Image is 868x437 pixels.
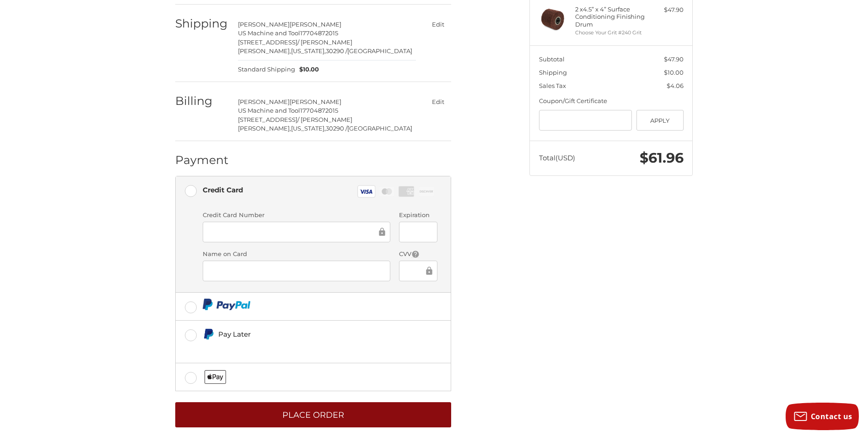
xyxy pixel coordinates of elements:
iframe: Secure Credit Card Frame - Credit Card Number [209,227,377,237]
span: $10.00 [295,65,319,74]
span: [PERSON_NAME], [238,125,291,132]
iframe: Secure Credit Card Frame - Expiration Date [405,227,431,237]
span: US Machine and Tool [238,107,300,114]
span: [GEOGRAPHIC_DATA] [347,125,412,132]
span: / [PERSON_NAME] [297,38,352,46]
button: Edit [425,95,451,109]
span: Subtotal [539,55,565,63]
label: Name on Card [203,250,390,259]
span: US Machine and Tool [238,29,300,37]
button: Edit [425,18,451,31]
img: Applepay icon [205,370,226,384]
button: Apply [636,110,684,131]
div: $47.90 [647,5,684,15]
span: [PERSON_NAME] [238,98,290,105]
span: [PERSON_NAME] [238,21,290,28]
span: $10.00 [664,69,684,76]
span: Shipping [539,69,567,76]
h4: 2 x 4.5” x 4” Surface Conditioning Finishing Drum [575,5,645,28]
span: Standard Shipping [238,65,295,74]
div: Coupon/Gift Certificate [539,97,684,106]
span: [GEOGRAPHIC_DATA] [347,47,412,55]
li: Choose Your Grit #240 Grit [575,29,645,37]
span: Sales Tax [539,82,566,89]
span: / [PERSON_NAME] [297,116,352,123]
button: Place Order [175,402,451,427]
div: Pay Later [218,327,388,342]
h2: Billing [175,94,229,108]
label: CVV [399,250,437,259]
div: Credit Card [203,182,243,197]
img: Pay Later icon [203,328,214,340]
iframe: Secure Credit Card Frame - CVV [405,266,424,276]
iframe: PayPal Message 1 [203,344,388,352]
label: Credit Card Number [203,211,390,220]
span: Total (USD) [539,153,575,162]
input: Gift Certificate or Coupon Code [539,110,632,131]
label: Expiration [399,211,437,220]
span: [PERSON_NAME] [290,98,341,105]
h2: Payment [175,153,229,167]
iframe: Secure Credit Card Frame - Cardholder Name [209,266,384,276]
span: [PERSON_NAME], [238,47,291,55]
span: [US_STATE], [291,47,326,55]
span: 30290 / [326,125,347,132]
span: [PERSON_NAME] [290,21,341,28]
span: 30290 / [326,47,347,55]
span: $61.96 [640,149,684,166]
span: [STREET_ADDRESS] [238,38,297,46]
span: [STREET_ADDRESS] [238,116,297,123]
button: Contact us [786,403,859,430]
h2: Shipping [175,16,229,31]
span: $47.90 [664,55,684,63]
img: PayPal icon [203,299,251,310]
span: 17704872015 [300,29,338,37]
span: [US_STATE], [291,125,326,132]
span: $4.06 [667,82,684,89]
span: Contact us [811,411,852,421]
span: 17704872015 [300,107,338,114]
